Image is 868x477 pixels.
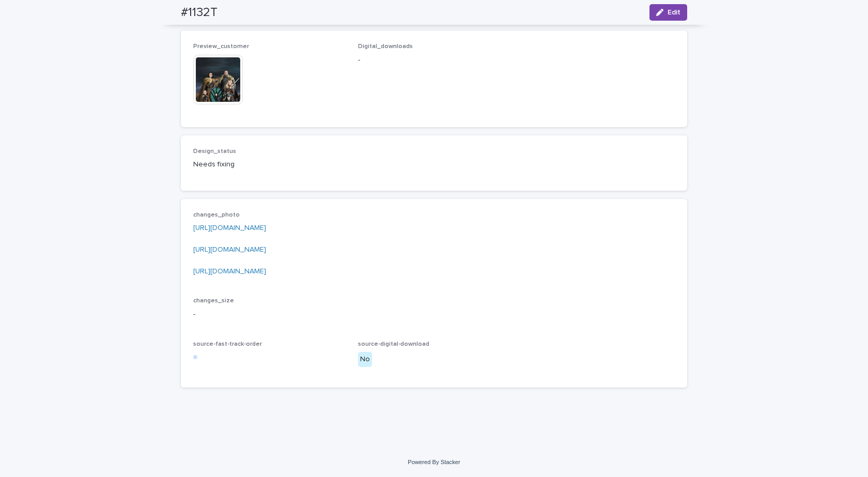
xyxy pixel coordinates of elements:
a: [URL][DOMAIN_NAME] [193,224,266,232]
span: Digital_downloads [358,43,413,50]
span: changes_photo [193,212,240,218]
span: source-fast-track-order [193,341,262,347]
span: Design_status [193,148,236,155]
span: Preview_customer [193,43,249,50]
p: - [358,55,510,66]
a: [URL][DOMAIN_NAME] [193,268,266,275]
p: Needs fixing [193,159,346,170]
span: changes_size [193,298,234,304]
h2: #1132T [181,5,218,20]
div: No [358,352,372,367]
p: - [193,309,675,320]
span: source-digital-download [358,341,429,347]
a: [URL][DOMAIN_NAME] [193,246,266,253]
button: Edit [649,4,687,21]
a: Powered By Stacker [408,459,460,465]
span: Edit [668,9,680,16]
